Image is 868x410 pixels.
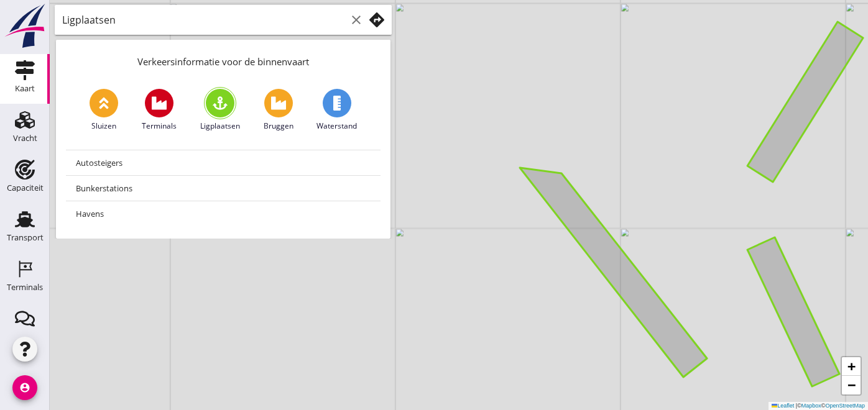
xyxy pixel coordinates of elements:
span: Terminals [142,121,177,132]
span: Bruggen [264,121,293,132]
a: Waterstand [316,89,357,132]
div: © © [769,402,868,410]
a: Ligplaatsen [200,89,240,132]
span: Sluizen [91,121,116,132]
span: + [847,358,856,374]
div: Havens [76,206,371,221]
div: Verkeersinformatie voor de binnenvaart [56,40,390,79]
div: Transport [7,234,44,242]
div: Terminals [7,283,43,291]
i: account_circle [12,375,37,400]
a: Zoom in [842,357,861,376]
span: | [796,403,797,409]
div: Vracht [13,134,37,142]
a: Leaflet [772,403,794,409]
i: clear [349,12,364,27]
a: Bruggen [264,89,293,132]
a: Terminals [142,89,177,132]
input: Zoek faciliteit [62,10,346,30]
div: Capaciteit [7,184,44,192]
img: logo-small.a267ee39.svg [2,3,47,49]
div: Autosteigers [76,155,371,170]
span: Ligplaatsen [200,121,240,132]
a: Mapbox [801,403,821,409]
a: OpenStreetMap [825,403,865,409]
a: Sluizen [90,89,118,132]
a: Zoom out [842,376,861,394]
span: − [847,377,856,393]
div: Bunkerstations [76,181,371,196]
span: Waterstand [316,121,357,132]
div: Kaart [15,84,35,93]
